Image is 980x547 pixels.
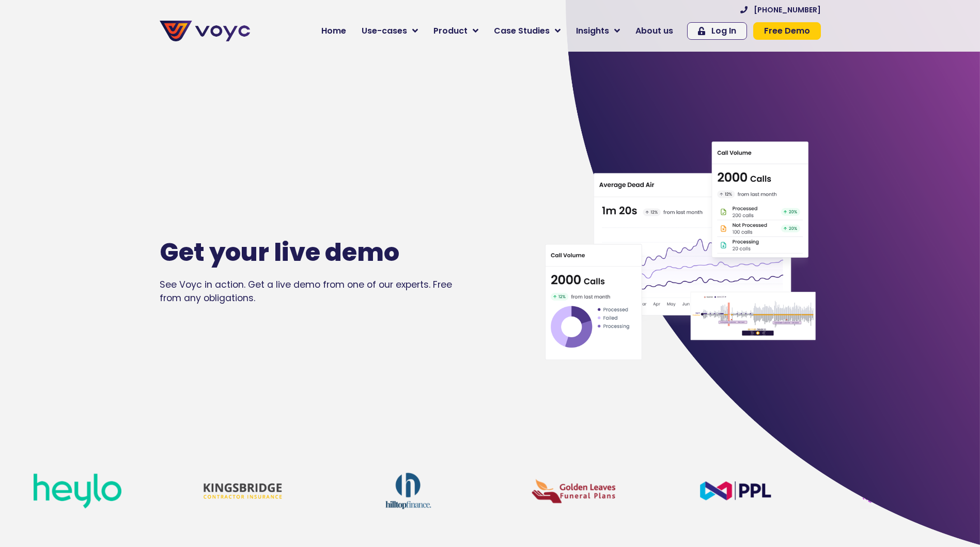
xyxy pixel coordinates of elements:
[711,27,736,35] span: Log In
[321,25,346,37] span: Home
[754,6,821,13] span: [PHONE_NUMBER]
[160,278,502,305] div: See Voyc in action. Get a live demo from one of our experts. Free from any obligations.
[576,25,609,37] span: Insights
[628,21,681,41] a: About us
[687,22,747,40] a: Log In
[426,21,486,41] a: Product
[362,25,407,37] span: Use-cases
[433,25,468,37] span: Product
[568,21,628,41] a: Insights
[494,25,550,37] span: Case Studies
[160,21,250,41] img: voyc-full-logo
[486,21,568,41] a: Case Studies
[764,27,810,35] span: Free Demo
[160,238,471,268] h1: Get your live demo
[753,22,821,40] a: Free Demo
[314,21,354,41] a: Home
[740,6,821,13] a: [PHONE_NUMBER]
[354,21,426,41] a: Use-cases
[635,25,673,37] span: About us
